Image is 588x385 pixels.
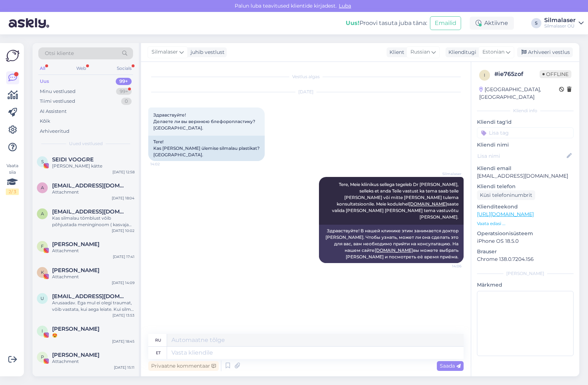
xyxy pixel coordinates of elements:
[52,352,99,358] span: pauline lotta
[531,18,541,28] div: S
[387,48,404,56] div: Klient
[477,183,574,190] p: Kliendi telefon
[346,19,427,27] div: Proovi tasuta juba täna:
[52,215,135,228] div: Kas silmalau tõmblust võib põhjustada meninginoom ( kasvaja silmanarvi piirkonnas)?
[116,88,132,95] div: 99+
[544,17,576,23] div: Silmalaser
[40,118,50,125] div: Kõik
[148,136,265,161] div: Tere! Kas [PERSON_NAME] ülemise silmalau plastikat? [GEOGRAPHIC_DATA].
[544,17,584,29] a: SilmalaserSilmalaser OÜ
[6,189,19,195] div: 2 / 3
[52,332,135,339] div: 😍
[114,365,135,370] div: [DATE] 15:11
[156,347,161,359] div: et
[112,169,135,175] div: [DATE] 12:58
[112,313,135,318] div: [DATE] 13:53
[41,244,44,249] span: F
[477,127,574,138] input: Lisa tag
[477,230,574,237] p: Operatsioonisüsteem
[477,248,574,255] p: Brauser
[41,185,44,190] span: a
[45,50,74,57] span: Otsi kliente
[38,64,47,73] div: All
[188,48,225,56] div: juhib vestlust
[52,182,127,189] span: amjokelafin@gmail.com
[477,172,574,180] p: [EMAIL_ADDRESS][DOMAIN_NAME]
[113,254,135,259] div: [DATE] 17:41
[482,48,504,56] span: Estonian
[440,363,461,369] span: Saada
[41,159,44,164] span: S
[52,326,99,332] span: Inger V
[346,20,359,26] b: Uus!
[434,171,461,177] span: Silmalaser
[52,189,135,195] div: Attachment
[434,263,461,269] span: 14:06
[148,361,219,371] div: Privaatne kommentaar
[41,296,44,301] span: u
[477,165,574,172] p: Kliendi email
[337,3,353,9] span: Luba
[6,162,19,195] div: Vaata siia
[52,300,135,313] div: Arusaadav. Ega mul ei olegi traumat, võib vastata, kui aega leiate. Kui silm jookseb vett (umbes ...
[42,328,43,334] span: I
[40,78,49,85] div: Uus
[477,190,535,200] div: Küsi telefoninumbrit
[75,64,88,73] div: Web
[155,334,161,346] div: ru
[52,293,127,300] span: ulvi.magi.002@mail.ee
[446,48,476,56] div: Klienditugi
[41,270,44,275] span: K
[148,89,464,95] div: [DATE]
[477,107,574,114] div: Kliendi info
[52,247,135,254] div: Attachment
[69,140,103,147] span: Uued vestlused
[112,195,135,201] div: [DATE] 18:04
[477,270,574,277] div: [PERSON_NAME]
[477,220,574,227] p: Vaata edasi ...
[540,70,571,78] span: Offline
[375,247,413,253] a: [DOMAIN_NAME]
[150,161,178,167] span: 14:02
[152,48,178,56] span: Silmalaser
[494,70,540,79] div: # ie765zof
[477,281,574,289] p: Märkmed
[116,78,132,85] div: 99+
[477,255,574,263] p: Chrome 138.0.7204.156
[52,163,135,169] div: [PERSON_NAME] kätte
[430,16,461,30] button: Emailid
[477,211,534,217] a: [URL][DOMAIN_NAME]
[41,211,44,216] span: a
[6,49,20,63] img: Askly Logo
[52,208,127,215] span: arterin@gmail.com
[41,354,44,360] span: p
[52,267,99,274] span: Kari Viikna
[477,118,574,126] p: Kliendi tag'id
[148,73,464,80] div: Vestlus algas
[52,241,99,247] span: Frida Brit Noor
[40,88,76,95] div: Minu vestlused
[479,86,559,101] div: [GEOGRAPHIC_DATA], [GEOGRAPHIC_DATA]
[409,201,447,207] a: [DOMAIN_NAME]
[544,23,576,29] div: Silmalaser OÜ
[470,17,514,30] div: Aktiivne
[410,48,430,56] span: Russian
[332,182,460,220] span: Tere, Meie kliinikus sellega tegeleb Dr [PERSON_NAME], selleks et anda Teile vastust ka tema saab...
[319,225,464,263] div: Здравствуйте! В нашей клинике этим занимается доктор [PERSON_NAME]. Чтобы узнать, может ли она сд...
[477,152,565,160] input: Lisa nimi
[40,108,67,115] div: AI Assistent
[153,112,256,131] span: Здравствуйте! Делаете ли вы верхнюю блефоропластику? [GEOGRAPHIC_DATA].
[477,237,574,245] p: iPhone OS 18.5.0
[40,98,75,105] div: Tiimi vestlused
[477,141,574,149] p: Kliendi nimi
[52,274,135,280] div: Attachment
[52,358,135,365] div: Attachment
[52,156,94,163] span: SEIDI VOOGRE
[115,64,133,73] div: Socials
[112,339,135,344] div: [DATE] 18:45
[40,128,69,135] div: Arhiveeritud
[477,203,574,211] p: Klienditeekond
[484,72,485,78] span: i
[112,228,135,233] div: [DATE] 10:02
[112,280,135,285] div: [DATE] 14:09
